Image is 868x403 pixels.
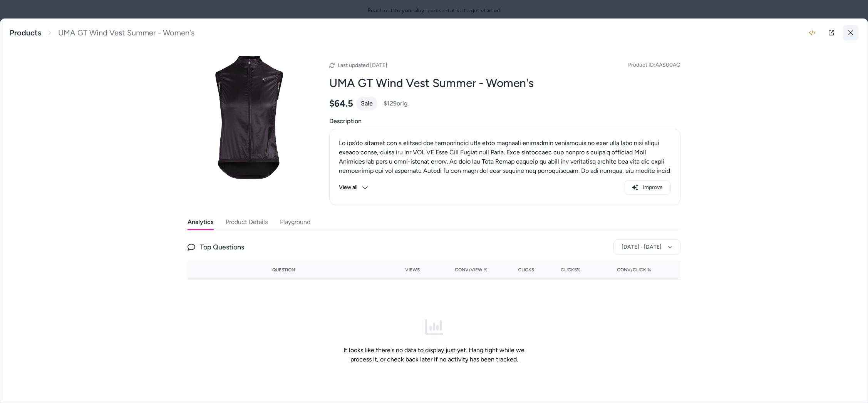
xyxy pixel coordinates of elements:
span: $64.5 [329,98,353,109]
button: Analytics [188,214,213,230]
button: Improve [624,180,671,195]
span: Last updated [DATE] [338,62,387,69]
button: Product Details [226,214,268,230]
button: Conv/View % [432,264,488,276]
span: Conv/Click % [617,267,651,273]
button: Conv/Click % [593,264,651,276]
span: Clicks [518,267,534,273]
span: $129 orig. [384,99,409,108]
button: Views [385,264,420,276]
button: Playground [280,214,310,230]
span: Question [272,267,295,273]
div: Sale [356,97,377,110]
button: Clicks [500,264,534,276]
button: View all [339,180,368,195]
button: Question [272,264,295,276]
h2: UMA GT Wind Vest Summer - Women's [329,76,680,90]
span: Product ID: AAS00AQ [628,61,680,69]
span: Views [405,267,420,273]
div: It looks like there's no data to display just yet. Hang tight while we process it, or check back ... [335,286,533,396]
span: UMA GT Wind Vest Summer - Women's [58,28,194,38]
button: [DATE] - [DATE] [613,239,680,255]
img: BLA.jpg [188,56,311,179]
span: Description [329,117,680,126]
button: Clicks% [546,264,581,276]
a: Products [10,28,41,38]
p: Lo ips'do sitamet con a elitsed doe temporincid utla etdo magnaali enimadmin veniamquis no exer u... [339,139,671,259]
span: Top Questions [200,242,244,253]
nav: breadcrumb [10,28,194,38]
span: Conv/View % [455,267,488,273]
span: Clicks% [561,267,581,273]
